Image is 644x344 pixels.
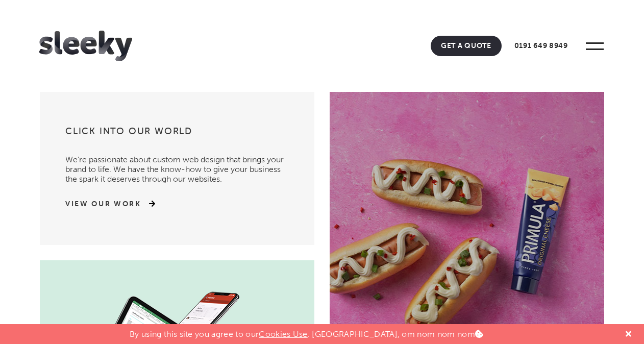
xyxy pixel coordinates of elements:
a: Cookies Use [259,329,308,339]
p: We’re passionate about custom web design that brings your brand to life. We have the know-how to ... [65,144,289,184]
img: Sleeky Web Design Newcastle [39,31,132,61]
h3: Click into our world [65,125,289,144]
a: 0191 649 8949 [504,36,578,56]
a: View Our Work [65,199,141,209]
a: Get A Quote [431,36,502,56]
p: By using this site you agree to our . [GEOGRAPHIC_DATA], om nom nom nom [130,324,483,339]
img: arrow [141,200,155,207]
